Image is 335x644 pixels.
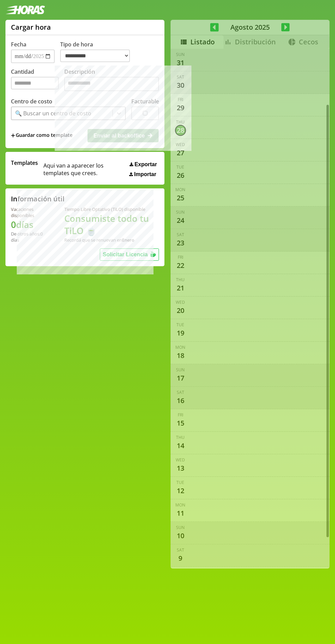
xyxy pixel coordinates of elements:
div: 🔍 Buscar un centro de costo [15,110,91,117]
h1: Consumiste todo tu TiLO 🍵 [64,212,159,237]
div: De otros años: 0 días [11,231,48,243]
textarea: Descripción [64,77,159,91]
label: Descripción [64,68,159,93]
span: + [11,132,15,139]
label: Centro de costo [11,98,52,105]
img: logotipo [5,5,45,14]
h1: Cargar hora [11,23,51,32]
button: Solicitar Licencia [100,248,159,261]
label: Tipo de hora [60,41,135,63]
h2: Información útil [11,194,65,203]
span: Templates [11,159,38,167]
label: Cantidad [11,68,64,93]
div: Recordá que se renuevan en [64,237,159,243]
span: Aqui van a aparecer los templates que crees. [43,159,125,177]
select: Tipo de hora [60,49,130,62]
span: Exportar [134,161,157,168]
span: Importar [134,171,156,177]
button: Exportar [128,161,159,168]
div: Tiempo Libre Optativo (TiLO) disponible [64,206,159,212]
label: Facturable [131,98,159,105]
span: +Guardar como template [11,132,72,139]
label: Fecha [11,41,26,48]
span: Solicitar Licencia [103,252,148,257]
div: Vacaciones disponibles [11,206,48,218]
h1: 0 días [11,218,48,231]
input: Cantidad [11,77,59,89]
b: Enero [122,237,134,243]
